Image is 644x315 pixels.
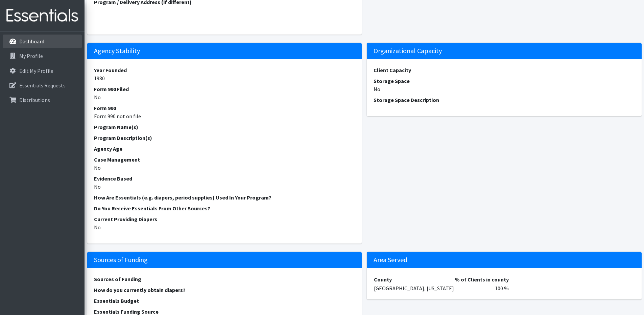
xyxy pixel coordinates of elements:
dt: Agency Age [94,145,355,153]
th: County [374,275,454,284]
td: [GEOGRAPHIC_DATA], [US_STATE] [374,284,454,293]
dd: No [94,93,355,101]
h5: Sources of Funding [87,252,362,268]
dt: Program Name(s) [94,123,355,131]
dt: Client Capacity [374,66,635,74]
h5: Agency Stability [87,43,362,59]
dt: Essentials Budget [94,297,355,305]
dt: Storage Space Description [374,96,635,104]
td: 100 % [454,284,509,293]
p: Essentials Requests [19,82,66,89]
dd: No [94,223,355,231]
dt: Case Management [94,155,355,164]
a: Edit My Profile [3,64,82,78]
dt: Do You Receive Essentials From Other Sources? [94,204,355,212]
dd: Form 990 not on file [94,112,355,120]
a: Essentials Requests [3,79,82,92]
p: My Profile [19,52,43,59]
p: Edit My Profile [19,67,53,74]
dt: Program Description(s) [94,134,355,142]
p: Distributions [19,97,50,103]
a: My Profile [3,49,82,63]
img: HumanEssentials [3,4,82,27]
dd: No [94,183,355,191]
dd: No [374,85,635,93]
dt: How Are Essentials (e.g. diapers, period supplies) Used In Your Program? [94,193,355,202]
dt: Current Providing Diapers [94,215,355,223]
p: Dashboard [19,38,44,45]
dt: Form 990 [94,104,355,112]
dt: Storage Space [374,77,635,85]
dt: How do you currently obtain diapers? [94,286,355,294]
h5: Organizational Capacity [367,43,642,59]
dt: Sources of Funding [94,275,355,283]
dt: Form 990 Filed [94,85,355,93]
dt: Year Founded [94,66,355,74]
dd: No [94,164,355,172]
a: Distributions [3,93,82,107]
a: Dashboard [3,35,82,48]
h5: Area Served [367,252,642,268]
th: % of Clients in county [454,275,509,284]
dd: 1980 [94,74,355,82]
dt: Evidence Based [94,174,355,183]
